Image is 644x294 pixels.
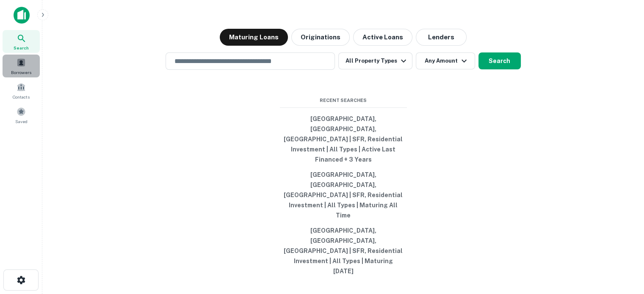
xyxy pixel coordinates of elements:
a: Borrowers [3,55,40,77]
button: [GEOGRAPHIC_DATA], [GEOGRAPHIC_DATA], [GEOGRAPHIC_DATA] | SFR, Residential Investment | All Types... [280,167,407,223]
img: capitalize-icon.png [14,7,30,24]
button: Search [478,52,521,69]
button: Maturing Loans [220,29,288,46]
button: Active Loans [353,29,412,46]
span: Saved [15,118,28,125]
span: Search [14,44,29,51]
button: [GEOGRAPHIC_DATA], [GEOGRAPHIC_DATA], [GEOGRAPHIC_DATA] | SFR, Residential Investment | All Types... [280,111,407,167]
button: [GEOGRAPHIC_DATA], [GEOGRAPHIC_DATA], [GEOGRAPHIC_DATA] | SFR, Residential Investment | All Types... [280,223,407,279]
span: Contacts [13,93,30,100]
button: Originations [291,29,350,46]
iframe: Chat Widget [602,226,644,267]
span: Borrowers [11,69,31,76]
button: Any Amount [416,52,475,69]
a: Saved [3,104,40,126]
a: Search [3,30,40,53]
button: Lenders [416,29,467,46]
span: Recent Searches [280,97,407,104]
button: All Property Types [338,52,412,69]
a: Contacts [3,79,40,102]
